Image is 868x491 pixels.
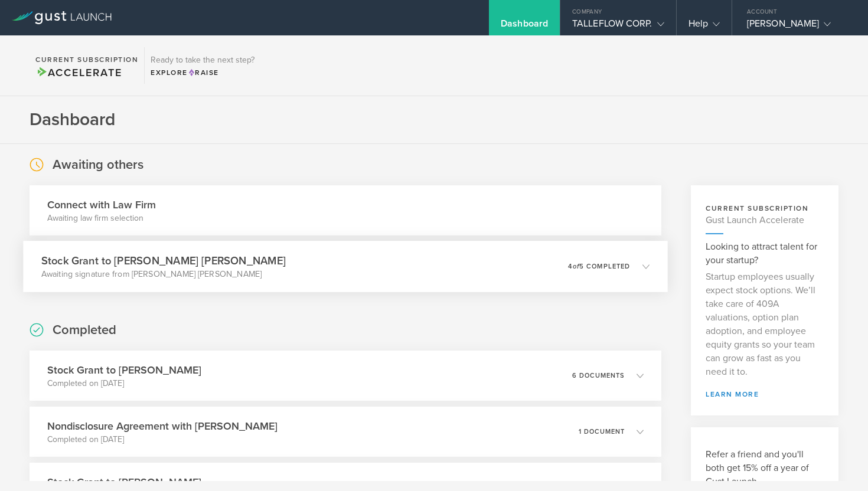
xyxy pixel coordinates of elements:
[151,56,254,64] h3: Ready to take the next step?
[53,156,143,174] h2: Awaiting others
[47,362,201,378] h3: Stock Grant to [PERSON_NAME]
[53,322,116,339] h2: Completed
[747,18,847,35] div: [PERSON_NAME]
[706,448,824,489] h3: Refer a friend and you'll both get 15% off a year of Gust Launch.
[47,197,156,212] h3: Connect with Law Firm
[35,56,138,63] h2: Current Subscription
[144,47,260,84] div: Ready to take the next step?ExploreRaise
[41,269,286,280] p: Awaiting signature from [PERSON_NAME] [PERSON_NAME]
[706,214,824,227] h4: Gust Launch Accelerate
[188,68,219,77] span: Raise
[572,18,664,35] div: TALLEFLOW CORP.
[501,18,548,35] div: Dashboard
[688,18,720,35] div: Help
[151,67,254,78] div: Explore
[41,253,286,269] h3: Stock Grant to [PERSON_NAME] [PERSON_NAME]
[706,240,824,267] h3: Looking to attract talent for your startup?
[35,66,122,79] span: Accelerate
[47,378,201,389] p: Completed on [DATE]
[706,203,824,214] h3: current subscription
[47,474,201,490] h3: Stock Grant to [PERSON_NAME]
[47,418,278,434] h3: Nondisclosure Agreement with [PERSON_NAME]
[573,263,579,270] em: of
[568,263,630,270] p: 4 5 completed
[706,391,824,398] a: learn more
[47,434,278,446] p: Completed on [DATE]
[579,428,625,435] p: 1 document
[572,372,625,379] p: 6 documents
[809,434,868,491] iframe: Chat Widget
[706,270,824,379] p: Startup employees usually expect stock options. We’ll take care of 409A valuations, option plan a...
[47,212,156,224] p: Awaiting law firm selection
